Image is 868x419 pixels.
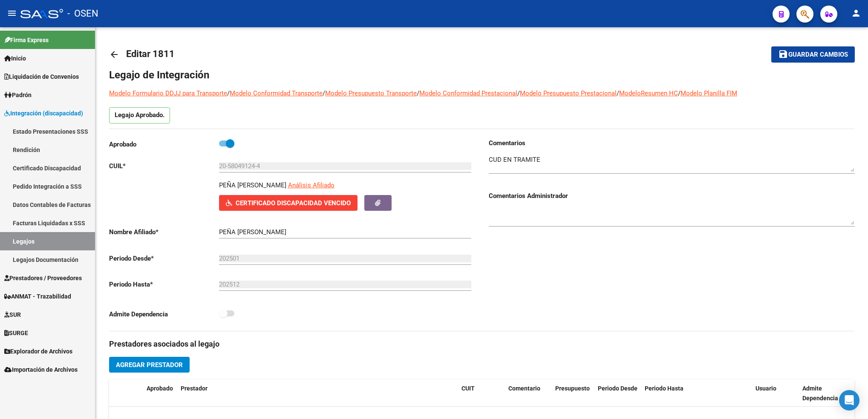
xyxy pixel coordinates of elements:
[489,138,855,148] h3: Comentarios
[109,227,219,237] p: Nombre Afiliado
[109,161,219,171] p: CUIL
[520,89,617,97] a: Modelo Presupuesto Prestacional
[681,89,737,97] a: Modelo Planilla FIM
[4,72,79,81] span: Liquidación de Convenios
[4,347,72,356] span: Explorador de Archivos
[788,51,848,59] span: Guardar cambios
[752,379,799,408] datatable-header-cell: Usuario
[4,90,32,100] span: Padrón
[851,8,861,18] mat-icon: person
[4,273,82,283] span: Prestadores / Proveedores
[505,379,552,408] datatable-header-cell: Comentario
[288,181,335,189] span: Análisis Afiliado
[219,195,358,211] button: Certificado Discapacidad Vencido
[147,385,173,392] span: Aprobado
[143,379,177,408] datatable-header-cell: Aprobado
[126,49,175,59] span: Editar 1811
[109,49,119,60] mat-icon: arrow_back
[4,310,21,319] span: SUR
[109,140,219,149] p: Aprobado
[7,8,17,18] mat-icon: menu
[458,379,505,408] datatable-header-cell: CUIT
[109,89,227,97] a: Modelo Formulario DDJJ para Transporte
[799,379,846,408] datatable-header-cell: Admite Dependencia
[4,292,71,301] span: ANMAT - Trazabilidad
[778,49,788,59] mat-icon: save
[598,385,637,392] span: Periodo Desde
[489,191,855,201] h3: Comentarios Administrador
[109,310,219,319] p: Admite Dependencia
[771,46,855,62] button: Guardar cambios
[109,338,854,350] h3: Prestadores asociados al legajo
[219,181,286,190] p: PEÑA [PERSON_NAME]
[594,379,641,408] datatable-header-cell: Periodo Desde
[461,385,475,392] span: CUIT
[325,89,417,97] a: Modelo Presupuesto Transporte
[508,385,540,392] span: Comentario
[4,35,49,45] span: Firma Express
[645,385,683,392] span: Periodo Hasta
[552,379,594,408] datatable-header-cell: Presupuesto
[109,280,219,289] p: Periodo Hasta
[230,89,323,97] a: Modelo Conformidad Transporte
[839,390,859,410] div: Open Intercom Messenger
[181,385,208,392] span: Prestador
[109,357,190,373] button: Agregar Prestador
[619,89,678,97] a: ModeloResumen HC
[555,385,590,392] span: Presupuesto
[4,54,26,63] span: Inicio
[109,107,170,123] p: Legajo Aprobado.
[109,68,854,82] h1: Legajo de Integración
[4,365,78,374] span: Importación de Archivos
[4,328,28,338] span: SURGE
[67,4,98,23] span: - OSEN
[236,199,351,207] span: Certificado Discapacidad Vencido
[419,89,517,97] a: Modelo Conformidad Prestacional
[802,385,838,402] span: Admite Dependencia
[177,379,458,408] datatable-header-cell: Prestador
[109,254,219,263] p: Periodo Desde
[116,361,183,369] span: Agregar Prestador
[756,385,776,392] span: Usuario
[4,109,83,118] span: Integración (discapacidad)
[641,379,688,408] datatable-header-cell: Periodo Hasta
